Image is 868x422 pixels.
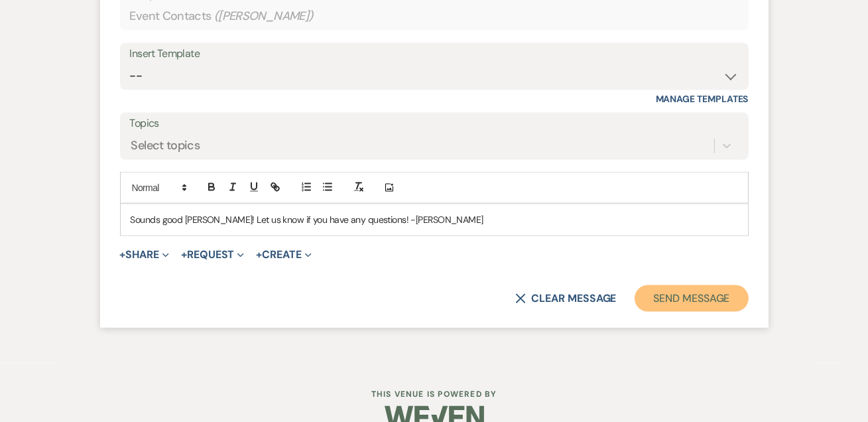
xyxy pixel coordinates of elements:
a: Manage Templates [656,93,749,105]
span: ( [PERSON_NAME] ) [214,7,314,25]
span: + [181,249,187,260]
button: Send Message [635,285,748,312]
div: Select topics [131,137,200,155]
p: Sounds good [PERSON_NAME]! Let us know if you have any questions! -[PERSON_NAME] [131,212,738,227]
button: Clear message [515,293,616,304]
div: Insert Template [130,44,739,64]
div: Event Contacts [130,3,739,29]
span: + [256,249,262,260]
span: + [120,249,126,260]
button: Request [181,249,244,260]
label: Topics [130,114,739,133]
button: Create [256,249,311,260]
button: Share [120,249,170,260]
